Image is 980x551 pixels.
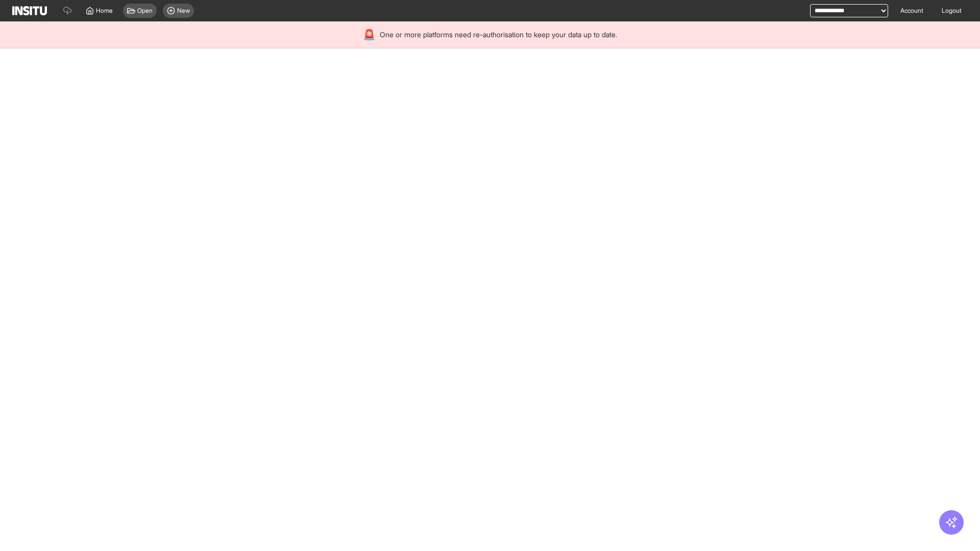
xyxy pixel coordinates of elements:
[177,7,190,15] span: New
[363,28,376,42] div: 🚨
[137,7,153,15] span: Open
[12,6,47,15] img: Logo
[96,7,113,15] span: Home
[380,30,617,40] span: One or more platforms need re-authorisation to keep your data up to date.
